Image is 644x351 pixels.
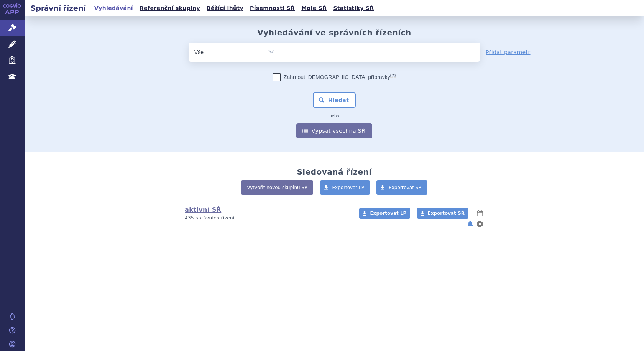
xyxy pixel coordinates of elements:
a: Běžící lhůty [204,3,246,13]
span: Exportovat SŘ [389,185,422,190]
a: Moje SŘ [299,3,329,13]
button: nastavení [476,219,484,229]
span: Exportovat SŘ [428,211,465,216]
a: Vypsat všechna SŘ [296,123,372,138]
label: Zahrnout [DEMOGRAPHIC_DATA] přípravky [273,73,396,81]
i: nebo [326,114,343,119]
a: Exportovat SŘ [417,208,468,219]
h2: Sledovaná řízení [297,167,371,176]
a: Statistiky SŘ [331,3,376,13]
abbr: (?) [390,73,396,78]
button: notifikace [467,219,474,229]
h2: Správní řízení [25,3,92,13]
p: 435 správních řízení [185,215,349,221]
a: Vyhledávání [92,3,135,13]
a: Exportovat LP [320,180,370,195]
h2: Vyhledávání ve správních řízeních [257,28,411,37]
button: Hledat [313,92,356,108]
span: Exportovat LP [332,185,365,190]
a: Referenční skupiny [137,3,202,13]
a: Přidat parametr [486,48,531,56]
a: Exportovat LP [359,208,410,219]
a: Písemnosti SŘ [248,3,297,13]
a: Exportovat SŘ [376,180,427,195]
a: aktivní SŘ [185,206,221,213]
a: Vytvořit novou skupinu SŘ [241,180,313,195]
button: lhůty [476,209,484,218]
span: Exportovat LP [370,211,406,216]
